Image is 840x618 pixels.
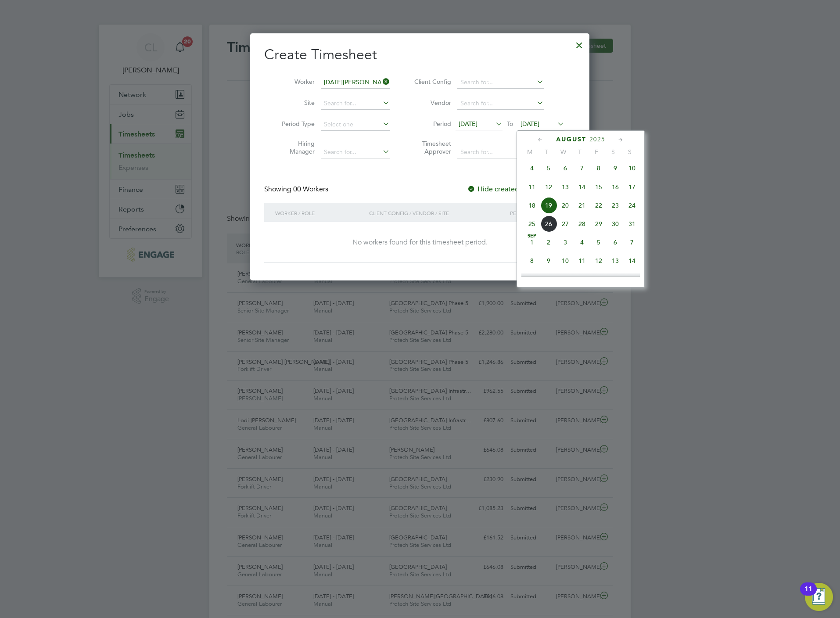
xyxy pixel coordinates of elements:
span: 3 [557,234,574,251]
span: 7 [624,234,640,251]
span: 8 [524,252,540,269]
input: Search for... [321,76,390,89]
span: T [538,148,555,156]
span: 17 [624,179,640,195]
span: 5 [540,160,557,176]
span: 4 [574,234,590,251]
span: 18 [524,197,540,214]
span: 10 [624,160,640,176]
input: Search for... [321,97,390,110]
span: 6 [557,160,574,176]
span: 15 [524,271,540,287]
span: 14 [574,179,590,195]
label: Site [275,99,315,107]
span: 21 [624,271,640,287]
span: 15 [590,179,607,195]
span: 1 [524,234,540,251]
span: 23 [607,197,624,214]
span: 22 [590,197,607,214]
span: 17 [557,271,574,287]
label: Timesheet Approver [412,140,451,155]
span: 8 [590,160,607,176]
span: 2 [540,234,557,251]
span: 4 [524,160,540,176]
span: S [621,148,638,156]
label: Client Config [412,78,451,86]
span: 25 [524,216,540,232]
span: S [605,148,621,156]
span: 30 [607,216,624,232]
span: 11 [524,179,540,195]
span: 9 [540,252,557,269]
input: Search for... [457,146,544,158]
span: 2025 [589,136,605,143]
span: M [521,148,538,156]
span: 12 [540,179,557,195]
span: 26 [540,216,557,232]
div: Period [508,203,567,223]
div: Client Config / Vendor / Site [367,203,508,223]
span: 27 [557,216,574,232]
span: 12 [590,252,607,269]
div: 11 [804,589,812,600]
span: [DATE] [521,120,539,128]
span: 7 [574,160,590,176]
div: No workers found for this timesheet period. [273,238,567,247]
span: To [504,118,516,129]
label: Period [412,120,451,128]
span: 19 [590,271,607,287]
span: T [571,148,588,156]
span: 13 [607,252,624,269]
span: 10 [557,252,574,269]
label: Period Type [275,120,315,128]
label: Vendor [412,99,451,107]
span: 21 [574,197,590,214]
h2: Create Timesheet [264,46,575,64]
label: Hiring Manager [275,140,315,155]
span: 19 [540,197,557,214]
label: Hide created timesheets [467,185,556,194]
button: Open Resource Center, 11 new notifications [805,583,833,611]
span: W [555,148,571,156]
div: Showing [264,185,330,194]
span: 31 [624,216,640,232]
span: 29 [590,216,607,232]
span: 13 [557,179,574,195]
span: 16 [540,271,557,287]
span: Sep [524,234,540,238]
span: 28 [574,216,590,232]
span: 24 [624,197,640,214]
span: 18 [574,271,590,287]
div: Worker / Role [273,203,367,223]
span: August [556,136,586,143]
span: 11 [574,252,590,269]
input: Search for... [457,97,544,110]
span: 00 Workers [293,185,328,194]
input: Search for... [321,146,390,158]
span: 14 [624,252,640,269]
span: 16 [607,179,624,195]
input: Search for... [457,76,544,89]
input: Select one [321,119,390,131]
span: 20 [607,271,624,287]
span: 6 [607,234,624,251]
span: F [588,148,605,156]
span: 9 [607,160,624,176]
label: Worker [275,78,315,86]
span: 20 [557,197,574,214]
span: [DATE] [459,120,477,128]
span: 5 [590,234,607,251]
